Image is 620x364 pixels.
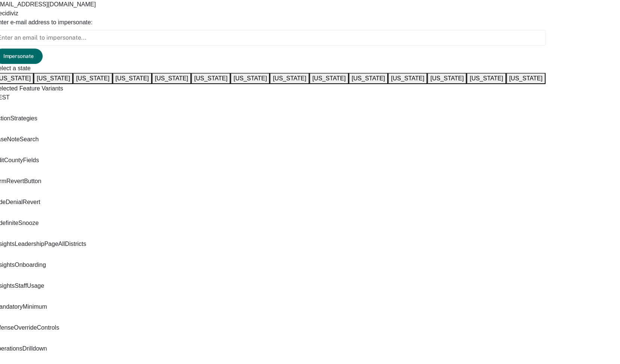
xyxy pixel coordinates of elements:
button: [US_STATE] [388,73,427,84]
button: [US_STATE] [349,73,388,84]
button: [US_STATE] [113,73,152,84]
button: [US_STATE] [506,73,546,84]
button: [US_STATE] [309,73,349,84]
button: [US_STATE] [427,73,467,84]
button: [US_STATE] [467,73,506,84]
button: [US_STATE] [191,73,230,84]
button: [US_STATE] [73,73,112,84]
button: [US_STATE] [230,73,270,84]
button: [US_STATE] [34,73,73,84]
button: [US_STATE] [152,73,191,84]
button: [US_STATE] [270,73,309,84]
